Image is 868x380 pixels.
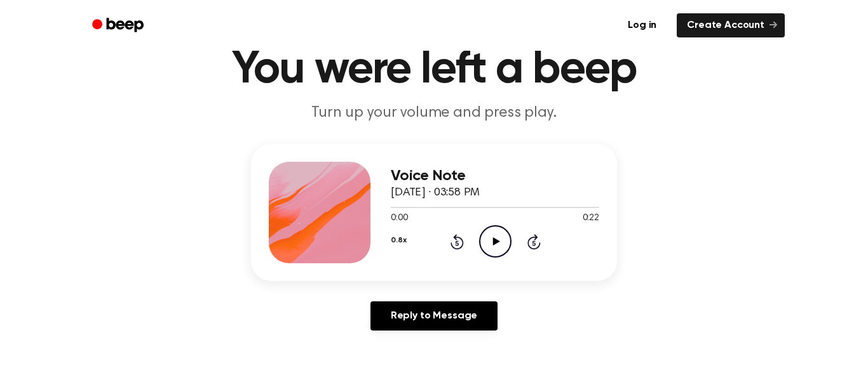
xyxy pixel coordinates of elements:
a: Reply to Message [370,301,498,331]
a: Log in [615,11,669,40]
span: 0:22 [583,212,599,225]
a: Beep [83,13,155,38]
p: Turn up your volume and press play. [190,103,678,124]
button: 0.8x [391,230,406,251]
span: [DATE] · 03:58 PM [391,187,480,199]
a: Create Account [677,13,785,37]
span: 0:00 [391,212,407,225]
h3: Voice Note [391,167,599,185]
h1: You were left a beep [109,47,759,93]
